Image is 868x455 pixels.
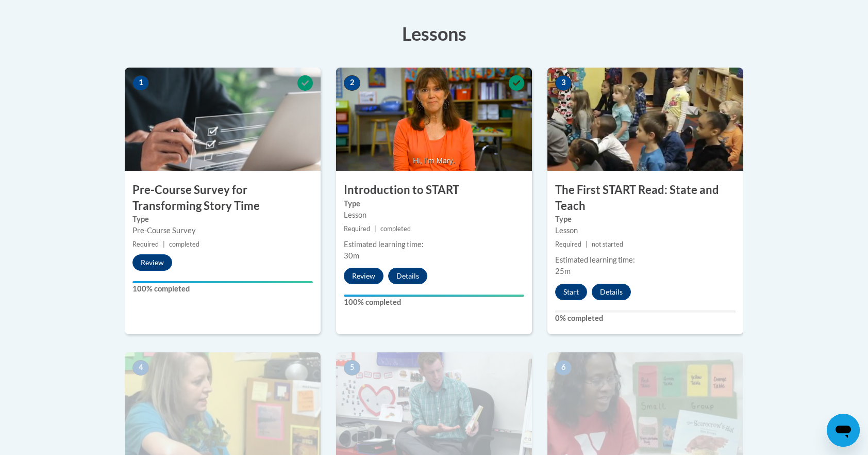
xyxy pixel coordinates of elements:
[374,225,376,233] span: |
[336,68,532,171] img: Course Image
[344,198,524,209] label: Type
[125,182,321,214] h3: Pre-Course Survey for Transforming Story Time
[169,240,199,248] span: completed
[163,240,165,248] span: |
[132,360,149,376] span: 4
[344,295,524,297] div: Your progress
[592,284,631,300] button: Details
[555,313,736,324] label: 0% completed
[592,240,623,248] span: not started
[132,254,172,271] button: Review
[132,283,313,295] label: 100% completed
[555,225,736,236] div: Lesson
[555,75,572,91] span: 3
[344,268,383,284] button: Review
[132,240,159,248] span: Required
[132,214,313,225] label: Type
[132,281,313,283] div: Your progress
[132,75,149,91] span: 1
[827,414,860,447] iframe: Button to launch messaging window
[344,251,359,260] span: 30m
[336,182,532,198] h3: Introduction to START
[555,284,587,300] button: Start
[555,240,581,248] span: Required
[388,268,427,284] button: Details
[547,182,743,214] h3: The First START Read: State and Teach
[125,68,321,171] img: Course Image
[380,225,411,233] span: completed
[344,297,524,308] label: 100% completed
[344,225,370,233] span: Required
[344,239,524,250] div: Estimated learning time:
[555,267,571,275] span: 25m
[125,21,743,46] h3: Lessons
[344,209,524,221] div: Lesson
[555,360,572,376] span: 6
[547,68,743,171] img: Course Image
[344,75,360,91] span: 2
[344,360,360,376] span: 5
[555,214,736,225] label: Type
[132,225,313,236] div: Pre-Course Survey
[586,240,588,248] span: |
[555,254,736,266] div: Estimated learning time:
